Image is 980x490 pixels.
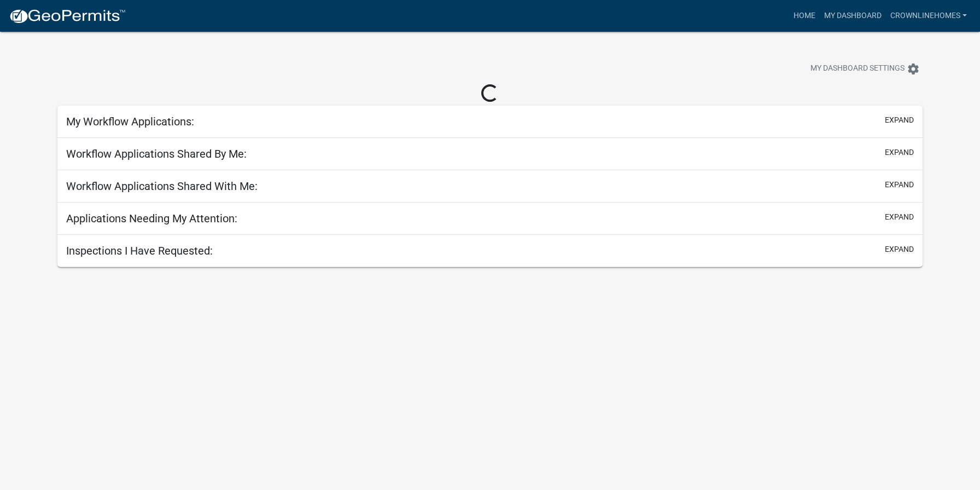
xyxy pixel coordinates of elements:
[66,115,194,128] h5: My Workflow Applications:
[820,5,886,26] a: My Dashboard
[907,62,920,76] i: settings
[886,5,971,26] a: crownlinehomes
[802,58,929,79] button: My Dashboard Settingssettings
[66,147,247,160] h5: Workflow Applications Shared By Me:
[66,212,237,225] h5: Applications Needing My Attention:
[66,244,213,257] h5: Inspections I Have Requested:
[885,211,914,223] button: expand
[66,180,258,193] h5: Workflow Applications Shared With Me:
[810,62,905,76] span: My Dashboard Settings
[885,179,914,191] button: expand
[789,5,820,26] a: Home
[885,114,914,126] button: expand
[885,244,914,255] button: expand
[885,147,914,158] button: expand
